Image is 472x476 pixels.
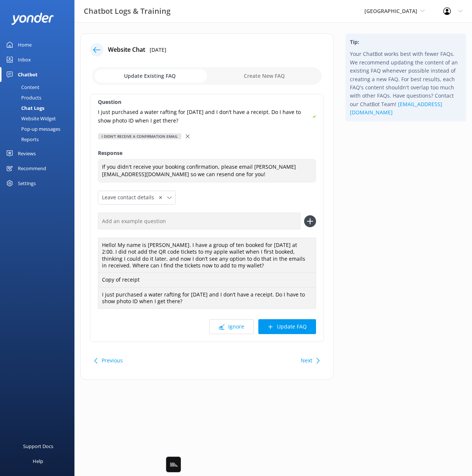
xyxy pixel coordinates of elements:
[4,103,74,113] a: Chat Logs
[4,134,74,145] a: Reports
[102,193,159,201] span: Leave contact details
[4,82,74,92] a: Content
[4,134,39,145] div: Reports
[209,319,254,334] button: Ignore
[4,92,74,103] a: Products
[4,113,56,124] div: Website Widget
[98,159,316,183] textarea: If you didn't receive your booking confirmation, please email [PERSON_NAME][EMAIL_ADDRESS][DOMAIN...
[350,50,462,117] p: Your ChatBot works best with fewer FAQs. We recommend updating the content of an existing FAQ whe...
[4,92,41,103] div: Products
[18,146,36,161] div: Reviews
[18,176,36,191] div: Settings
[18,161,46,176] div: Recommend
[159,194,162,201] span: ✕
[350,38,462,46] h4: Tip:
[98,108,308,125] p: I just purchased a water rafting for [DATE] and I don’t have a receipt. Do I have to show photo I...
[98,149,316,157] label: Response
[98,287,316,309] div: I just purchased a water rafting for [DATE] and I don’t have a receipt. Do I have to show photo I...
[98,272,316,288] div: Copy of receipt
[18,52,31,67] div: Inbox
[258,319,316,334] button: Update FAQ
[4,103,44,113] div: Chat Logs
[301,353,312,368] button: Next
[33,454,43,469] div: Help
[98,133,181,139] div: I didn't receive a confirmation email
[84,5,170,17] h3: Chatbot Logs & Training
[4,124,74,134] a: Pop-up messages
[102,353,123,368] button: Previous
[4,124,60,134] div: Pop-up messages
[23,439,53,454] div: Support Docs
[98,238,316,273] div: Hello! My name is [PERSON_NAME]. I have a group of ten booked for [DATE] at 2:00. I did not add t...
[11,13,54,25] img: yonder-white-logo.png
[4,113,74,124] a: Website Widget
[4,82,39,92] div: Content
[364,7,417,15] span: [GEOGRAPHIC_DATA]
[108,45,145,55] h4: Website Chat
[150,46,166,54] p: [DATE]
[18,67,38,82] div: Chatbot
[98,213,300,229] input: Add an example question
[98,98,316,106] label: Question
[18,37,32,52] div: Home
